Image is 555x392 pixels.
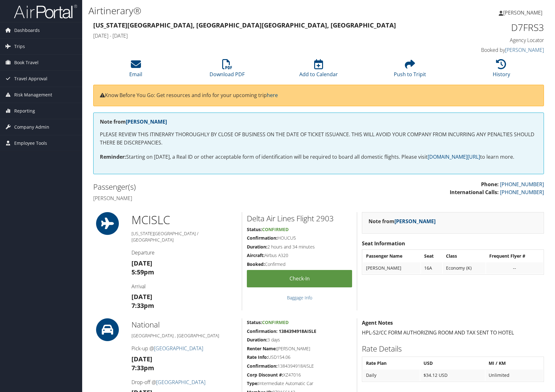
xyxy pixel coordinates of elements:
[363,358,420,369] th: Rate Plan
[420,358,485,369] th: USD
[93,32,429,39] h4: [DATE] - [DATE]
[369,218,436,225] strong: Note from
[428,153,480,160] a: [DOMAIN_NAME][URL]
[363,370,420,381] td: Daily
[500,189,544,196] a: [PHONE_NUMBER]
[126,118,167,125] a: [PERSON_NAME]
[154,345,203,352] a: [GEOGRAPHIC_DATA]
[93,181,314,192] h2: Passenger(s)
[131,212,237,228] h1: MCI SLC
[100,131,537,147] p: PLEASE REVIEW THIS ITINERARY THOROUGHLY BY CLOSE OF BUSINESS ON THE DATE OF TICKET ISSUANCE. THIS...
[14,119,49,135] span: Company Admin
[131,283,237,290] h4: Arrival
[247,213,352,224] h2: Delta Air Lines Flight 2903
[131,268,154,276] strong: 5:59pm
[210,63,245,78] a: Download PDF
[421,262,442,274] td: 16A
[247,226,262,232] strong: Status:
[500,181,544,188] a: [PHONE_NUMBER]
[247,235,277,241] strong: Confirmation:
[438,46,544,53] h4: Booked by
[247,319,262,325] strong: Status:
[100,153,537,161] p: Starting on [DATE], a Real ID or other acceptable form of identification will be required to boar...
[131,292,152,301] strong: [DATE]
[363,250,420,262] th: Passenger Name
[362,319,393,326] strong: Agent Notes
[503,9,542,16] span: [PERSON_NAME]
[14,39,25,54] span: Trips
[247,372,352,378] h5: XZ47016
[394,218,436,225] a: [PERSON_NAME]
[247,372,283,378] strong: Corp Discount #:
[267,92,278,99] a: here
[131,379,237,386] h4: Drop-off @
[131,345,237,352] h4: Pick-up @
[247,346,277,352] strong: Renter Name:
[443,250,486,262] th: Class
[420,370,485,381] td: $34.12 USD
[247,244,352,250] h5: 2 hours and 34 minutes
[131,230,237,243] h5: [US_STATE][GEOGRAPHIC_DATA] / [GEOGRAPHIC_DATA]
[287,295,312,301] a: Baggage Info
[247,244,267,250] strong: Duration:
[489,265,540,271] div: --
[247,337,267,343] strong: Duration:
[247,328,316,334] strong: Confirmation: 1384394918AISLE
[93,195,314,202] h4: [PERSON_NAME]
[247,354,268,360] strong: Rate Info:
[443,262,486,274] td: Economy (K)
[131,259,152,267] strong: [DATE]
[93,21,396,29] strong: [US_STATE][GEOGRAPHIC_DATA], [GEOGRAPHIC_DATA] [GEOGRAPHIC_DATA], [GEOGRAPHIC_DATA]
[14,87,52,103] span: Risk Management
[499,3,549,22] a: [PERSON_NAME]
[247,363,352,369] h5: 1384394918AISLE
[131,364,154,372] strong: 7:33pm
[421,250,442,262] th: Seat
[262,226,289,232] span: Confirmed
[438,37,544,44] h4: Agency Locator
[247,235,352,241] h5: HOUCU5
[247,380,259,386] strong: Type:
[481,181,499,188] strong: Phone:
[247,337,352,343] h5: 3 days
[362,240,405,247] strong: Seat Information
[88,4,395,17] h1: Airtinerary®
[247,380,352,387] h5: Intermediate Automatic Car
[505,46,544,53] a: [PERSON_NAME]
[131,319,237,330] h2: National
[247,363,277,369] strong: Confirmation:
[247,346,352,352] h5: [PERSON_NAME]
[131,249,237,256] h4: Departure
[247,252,352,259] h5: Airbus A320
[131,333,237,339] h5: [GEOGRAPHIC_DATA] , [GEOGRAPHIC_DATA]
[299,63,338,78] a: Add to Calendar
[14,4,77,19] img: airportal-logo.png
[486,250,543,262] th: Frequent Flyer #
[247,261,352,267] h5: Confirmed
[14,71,47,87] span: Travel Approval
[247,354,352,360] h5: USD154.06
[362,329,544,337] p: HPL-S2/CC FORM AUTHORIZING ROOM AND TAX SENT TO HOTEL
[262,319,289,325] span: Confirmed
[363,262,420,274] td: [PERSON_NAME]
[100,153,126,160] strong: Reminder:
[493,63,510,78] a: History
[247,261,265,267] strong: Booked:
[438,21,544,34] h1: D7FRS3
[156,379,205,386] a: [GEOGRAPHIC_DATA]
[129,63,142,78] a: Email
[14,135,47,151] span: Employee Tools
[362,343,544,354] h2: Rate Details
[485,358,543,369] th: MI / KM
[247,270,352,287] a: Check-in
[100,118,167,125] strong: Note from
[14,55,39,70] span: Book Travel
[247,252,265,258] strong: Aircraft:
[450,189,499,196] strong: International Calls:
[394,63,426,78] a: Push to Tripit
[485,370,543,381] td: Unlimited
[131,301,154,310] strong: 7:33pm
[14,103,35,119] span: Reporting
[14,22,40,38] span: Dashboards
[100,91,537,100] p: Know Before You Go: Get resources and info for your upcoming trip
